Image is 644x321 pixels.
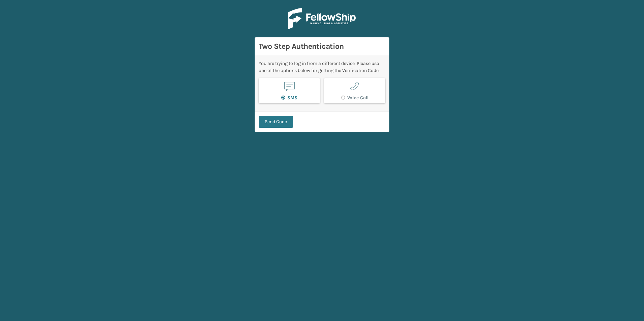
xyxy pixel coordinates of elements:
label: SMS [281,95,297,101]
label: Voice Call [341,95,368,101]
h3: Two Step Authentication [259,41,385,51]
div: You are trying to log in from a different device. Please use one of the options below for getting... [259,60,385,74]
img: Logo [288,8,356,29]
button: Send Code [259,116,293,128]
